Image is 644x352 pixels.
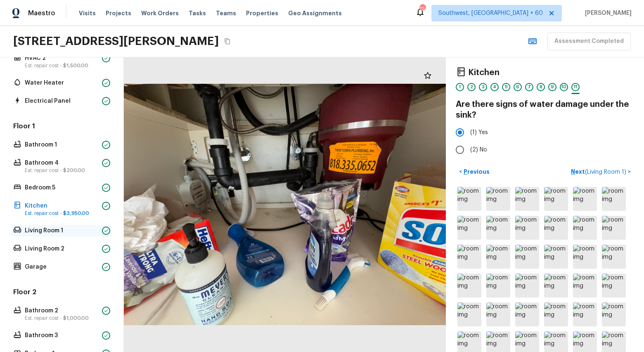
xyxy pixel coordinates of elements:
button: Next(Living Room 1)> [568,165,634,179]
div: 10 [560,83,568,91]
img: room img [602,245,626,269]
div: 5 [502,83,510,91]
img: room img [602,216,626,240]
img: room img [486,302,510,326]
div: 6 [514,83,522,91]
p: Bedroom 5 [25,184,99,192]
img: room img [515,216,539,240]
button: Copy Address [222,36,233,47]
div: 4 [490,83,499,91]
h5: Floor 2 [12,288,112,298]
p: Est. repair cost - [25,315,99,321]
img: room img [486,187,510,211]
p: Est. repair cost - [25,210,99,217]
button: <Previous [456,165,493,179]
img: room img [486,216,510,240]
img: room img [573,302,597,326]
img: room img [544,245,568,269]
span: $1,500.00 [63,63,88,68]
div: 11 [571,83,580,91]
img: room img [573,245,597,269]
div: 1 [456,83,464,91]
img: room img [544,274,568,298]
img: room img [515,187,539,211]
div: 734 [419,5,425,13]
img: room img [457,274,481,298]
img: room img [457,245,481,269]
div: 2 [467,83,476,91]
img: room img [486,274,510,298]
p: Previous [462,168,490,176]
p: Bathroom 1 [25,141,99,149]
div: 9 [548,83,556,91]
span: Teams [216,9,236,17]
span: [PERSON_NAME] [582,9,632,17]
span: (1) Yes [470,128,488,137]
img: room img [515,245,539,269]
p: Est. repair cost - [25,167,99,174]
img: room img [602,187,626,211]
span: ( Living Room 1 ) [585,169,626,175]
span: Tasks [189,10,206,16]
span: $1,000.00 [63,316,89,321]
p: Living Room 2 [25,245,99,253]
p: Living Room 1 [25,227,99,235]
img: room img [457,216,481,240]
span: (2) No [470,146,487,154]
p: Bathroom 3 [25,331,99,340]
p: Bathroom 2 [25,307,99,315]
h4: Kitchen [468,67,500,78]
span: Geo Assignments [288,9,342,17]
p: HVAC 2 [25,54,99,62]
span: Southwest, [GEOGRAPHIC_DATA] + 60 [438,9,543,17]
div: 3 [479,83,487,91]
span: Work Orders [141,9,179,17]
img: room img [457,302,481,326]
img: room img [573,274,597,298]
img: room img [515,274,539,298]
div: 7 [525,83,533,91]
img: room img [602,274,626,298]
p: Bathroom 4 [25,159,99,167]
p: Next [571,168,628,176]
img: room img [544,216,568,240]
img: room img [544,302,568,326]
div: 8 [537,83,545,91]
img: room img [602,302,626,326]
span: Maestro [28,9,55,17]
span: Properties [246,9,278,17]
h4: Are there signs of water damage under the sink? [456,99,634,120]
span: $200.00 [63,168,85,173]
p: Water Heater [25,79,99,87]
span: Visits [79,9,96,17]
p: Garage [25,263,99,271]
h5: Floor 1 [12,122,112,132]
p: Electrical Panel [25,97,99,105]
p: Kitchen [25,202,99,210]
h2: [STREET_ADDRESS][PERSON_NAME] [13,34,219,49]
img: room img [573,187,597,211]
span: $3,950.00 [63,211,89,216]
img: room img [457,187,481,211]
span: Projects [106,9,131,17]
img: room img [515,302,539,326]
img: room img [486,245,510,269]
img: room img [544,187,568,211]
p: Est. repair cost - [25,62,99,69]
img: room img [573,216,597,240]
